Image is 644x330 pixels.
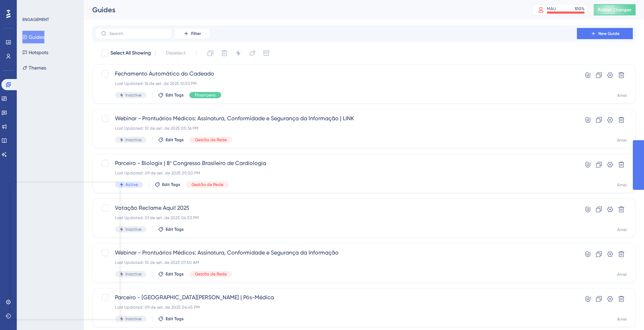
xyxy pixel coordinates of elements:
span: New Guide [598,31,620,36]
button: Hotspots [22,46,48,59]
span: Webinar - Prontuários Médicos: Assinatura, Conformidade e Segurança da Informação | LINK [115,114,557,123]
div: Last Updated: 16 de set. de 2025 12:03 PM [115,81,557,86]
div: Amei [617,93,627,98]
span: Votação Reclame Aqui! 2025 [115,204,557,212]
span: Select All Showing [110,49,151,57]
div: Last Updated: 01 de set. de 2025 04:53 PM [115,215,557,221]
span: Inactive [125,316,142,322]
button: Publish Changes [594,4,636,15]
input: Search [109,31,166,36]
span: Publish Changes [598,7,631,13]
span: Deselect [166,49,186,57]
div: Amei [617,137,627,143]
span: Edit Tags [166,227,184,232]
span: Edit Tags [166,137,184,143]
span: Inactive [125,137,142,143]
span: Gestão de Rede [195,271,227,277]
div: 100 % [574,6,585,12]
button: New Guide [577,28,633,39]
span: Financeiro [195,92,216,98]
span: Edit Tags [166,316,184,322]
span: Gestão de Rede [191,182,223,187]
span: Parceiro - Biologix | 8º Congresso Brasileiro de Cardiologia [115,159,557,167]
button: Guides [22,31,44,43]
div: Amei [617,272,627,277]
button: Filter [175,28,210,39]
div: ENGAGEMENT [22,17,49,22]
div: Guides [92,5,515,15]
span: Webinar - Prontuários Médicos: Assinatura, Conformidade e Segurança da Informação [115,249,557,257]
div: Amei [617,227,627,232]
span: Inactive [125,227,142,232]
div: Amei [617,182,627,188]
span: Active [125,182,138,187]
span: Filter [191,31,201,36]
div: Last Updated: 10 de set. de 2025 05:36 PM [115,125,557,131]
div: MAU [547,6,556,12]
span: Gestão de Rede [195,137,227,143]
button: Edit Tags [158,316,184,322]
span: Edit Tags [166,92,184,98]
span: Fechamento Automático do Cadeado [115,70,557,78]
button: Themes [22,62,46,74]
button: Deselect [160,47,192,59]
button: Edit Tags [158,137,184,143]
button: Edit Tags [158,227,184,232]
span: Parceiro - [GEOGRAPHIC_DATA][PERSON_NAME] | Pós-Médica [115,293,557,302]
span: Inactive [125,92,142,98]
div: Last Updated: 09 de set. de 2025 05:50 PM [115,170,557,176]
iframe: UserGuiding AI Assistant Launcher [615,302,636,323]
button: Edit Tags [158,92,184,98]
button: Edit Tags [158,271,184,277]
span: Edit Tags [162,182,180,187]
button: Edit Tags [154,182,180,187]
span: Edit Tags [166,271,184,277]
div: Last Updated: 10 de set. de 2025 07:50 AM [115,260,557,265]
span: Inactive [125,271,142,277]
div: Last Updated: 09 de set. de 2025 04:45 PM [115,304,557,310]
